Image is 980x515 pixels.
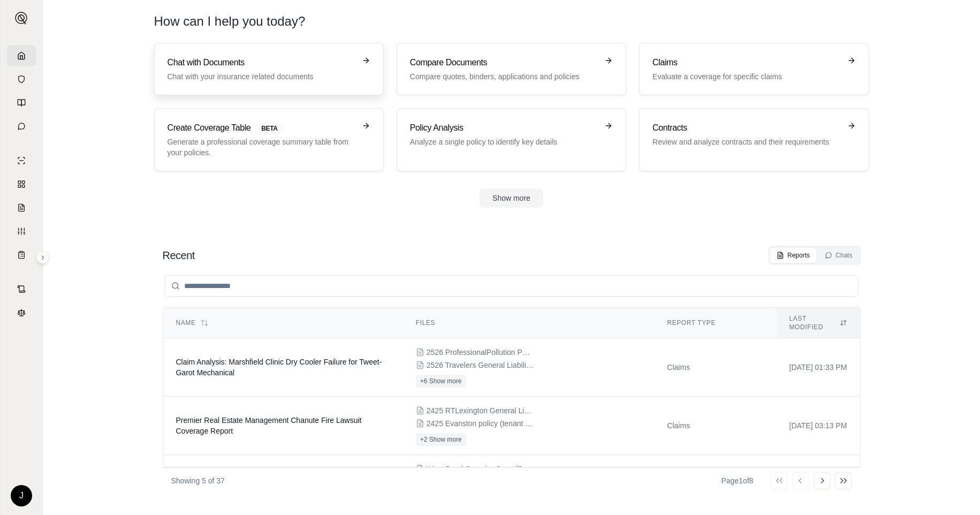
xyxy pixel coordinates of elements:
[410,122,598,134] h3: Policy Analysis
[7,116,36,137] a: Chat
[427,418,534,429] span: 2425 Evanston policy (tenant discrimination).pdf
[11,7,32,29] button: Expand sidebar
[654,338,776,397] td: Claims
[176,319,390,327] div: Name
[403,308,655,338] th: Files
[7,302,36,323] a: Legal Search Engine
[154,43,384,95] a: Chat with DocumentsChat with your insurance related documents
[639,43,869,95] a: ClaimsEvaluate a coverage for specific claims
[7,244,36,266] a: Coverage Table
[7,92,36,113] a: Prompt Library
[171,475,225,486] p: Showing 5 of 37
[176,416,362,435] span: Premier Real Estate Management Chanute Fire Lawsuit Coverage Report
[777,455,860,513] td: [DATE] 12:25 PM
[639,108,869,171] a: ContractsReview and analyze contracts and their requirements
[427,464,534,474] span: West Bend Superior Court 5.23.25.pdf
[410,137,598,147] p: Analyze a single policy to identify key details
[777,397,860,455] td: [DATE] 03:13 PM
[410,56,598,69] h3: Compare Documents
[7,221,36,242] a: Custom Report
[168,122,355,134] h3: Create Coverage Table
[255,123,284,134] span: BETA
[7,150,36,171] a: Single Policy
[168,71,355,82] p: Chat with your insurance related documents
[11,485,32,506] div: J
[652,137,840,147] p: Review and analyze contracts and their requirements
[168,56,355,69] h3: Chat with Documents
[163,248,195,263] h2: Recent
[825,251,852,260] div: Chats
[176,358,382,377] span: Claim Analysis: Marshfield Clinic Dry Cooler Failure for Tweet-Garot Mechanical
[721,475,754,486] div: Page 1 of 8
[654,308,776,338] th: Report Type
[7,69,36,90] a: Documents Vault
[427,405,534,416] span: 2425 RTLexington General Liability policy (Apartments).pdf
[770,248,816,263] button: Reports
[789,314,847,331] div: Last modified
[7,197,36,218] a: Claim Coverage
[654,397,776,455] td: Claims
[7,45,36,66] a: Home
[397,43,626,95] a: Compare DocumentsCompare quotes, binders, applications and policies
[154,13,869,30] h1: How can I help you today?
[818,248,859,263] button: Chats
[15,12,28,25] img: Expand sidebar
[416,433,466,446] button: +2 Show more
[777,251,810,260] div: Reports
[7,278,36,300] a: Contract Analysis
[416,375,466,388] button: +6 Show more
[154,108,384,171] a: Create Coverage TableBETAGenerate a professional coverage summary table from your policies.
[480,188,543,208] button: Show more
[427,360,534,370] span: 2526 Travelers General Liability Policy.pdf
[397,108,626,171] a: Policy AnalysisAnalyze a single policy to identify key details
[654,455,776,513] td: Claims
[427,347,534,358] span: 2526 ProfessionalPollution POLICY.pdf
[652,56,840,69] h3: Claims
[652,71,840,82] p: Evaluate a coverage for specific claims
[410,71,598,82] p: Compare quotes, binders, applications and policies
[777,338,860,397] td: [DATE] 01:33 PM
[652,122,840,134] h3: Contracts
[36,251,49,264] button: Expand sidebar
[168,137,355,158] p: Generate a professional coverage summary table from your policies.
[7,173,36,195] a: Policy Comparisons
